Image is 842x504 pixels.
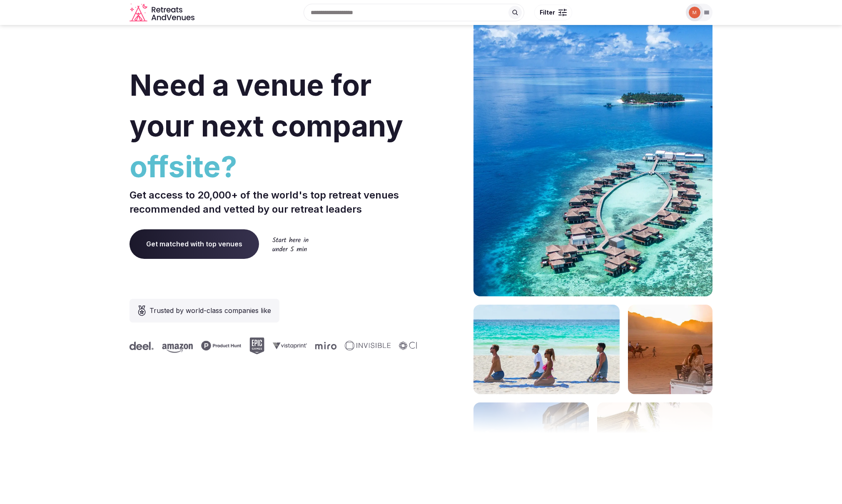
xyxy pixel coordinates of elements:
[130,146,418,187] span: offsite?
[272,342,306,349] svg: Vistaprint company logo
[130,67,403,144] span: Need a venue for your next company
[130,3,196,22] svg: Retreats and Venues company logo
[473,305,620,394] img: yoga on tropical beach
[344,341,389,351] svg: Invisible company logo
[628,305,712,394] img: woman sitting in back of truck with camels
[130,229,259,258] a: Get matched with top venues
[314,342,335,350] svg: Miro company logo
[689,7,700,18] img: Mark Fromson
[128,342,152,350] svg: Deel company logo
[149,305,271,315] span: Trusted by world-class companies like
[272,237,309,251] img: Start here in under 5 min
[540,8,555,17] span: Filter
[130,3,196,22] a: Visit the homepage
[248,338,263,354] svg: Epic Games company logo
[534,5,572,20] button: Filter
[130,188,418,216] p: Get access to 20,000+ of the world's top retreat venues recommended and vetted by our retreat lea...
